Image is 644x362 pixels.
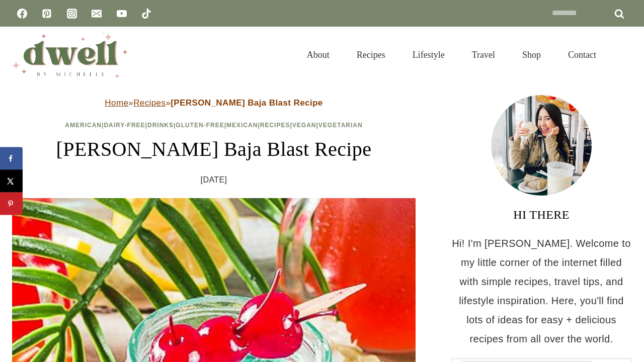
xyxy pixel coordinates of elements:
a: Contact [554,37,610,72]
button: View Search Form [615,46,632,63]
a: Dairy-Free [104,122,145,129]
a: Instagram [62,4,82,24]
a: Vegan [292,122,316,129]
img: DWELL by michelle [12,32,128,78]
a: Home [105,98,128,108]
a: Recipes [260,122,290,129]
a: Lifestyle [399,37,458,72]
a: TikTok [136,4,156,24]
strong: [PERSON_NAME] Baja Blast Recipe [171,98,323,108]
time: [DATE] [201,172,227,188]
a: YouTube [112,4,132,24]
a: Facebook [12,4,32,24]
a: Drinks [147,122,174,129]
a: Recipes [133,98,166,108]
a: Mexican [226,122,258,129]
a: Travel [458,37,509,72]
a: Email [87,4,107,24]
a: Pinterest [37,4,57,24]
a: Gluten-Free [176,122,224,129]
p: Hi! I'm [PERSON_NAME]. Welcome to my little corner of the internet filled with simple recipes, tr... [451,234,632,348]
a: Shop [509,37,554,72]
span: » » [105,98,323,108]
a: Recipes [343,37,399,72]
a: Vegetarian [318,122,363,129]
h3: HI THERE [451,206,632,224]
nav: Primary Navigation [293,37,610,72]
a: About [293,37,343,72]
a: American [65,122,102,129]
h1: [PERSON_NAME] Baja Blast Recipe [12,134,416,164]
span: | | | | | | | [65,122,362,129]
